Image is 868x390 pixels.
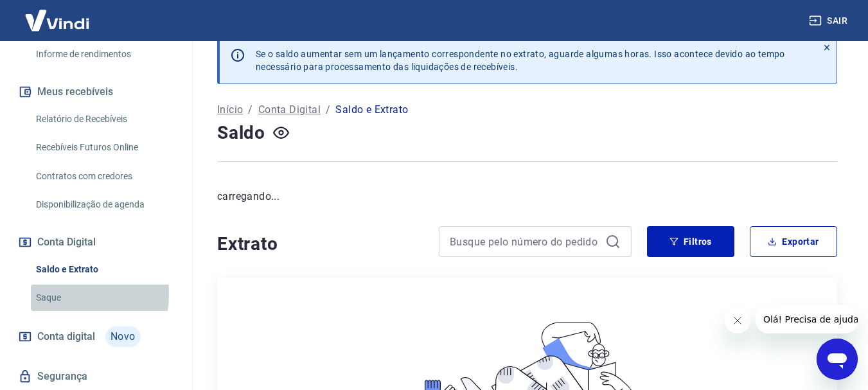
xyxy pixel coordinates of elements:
button: Exportar [750,226,837,257]
p: / [326,102,330,118]
a: Início [217,102,243,118]
iframe: Botão para abrir a janela de mensagens [817,339,858,380]
p: carregando... [217,189,837,204]
p: Saldo e Extrato [335,102,408,118]
a: Informe de rendimentos [31,41,177,67]
a: Disponibilização de agenda [31,191,177,218]
span: Conta digital [37,328,95,346]
a: Conta digitalNovo [15,321,177,352]
h4: Extrato [217,231,423,257]
img: Vindi [15,1,99,40]
iframe: Mensagem da empresa [756,305,858,333]
span: Olá! Precisa de ajuda? [8,9,108,19]
h4: Saldo [217,120,265,146]
button: Meus recebíveis [15,78,177,106]
button: Sair [806,9,853,33]
button: Conta Digital [15,228,177,256]
a: Saque [31,285,177,311]
iframe: Fechar mensagem [725,308,750,333]
span: Novo [105,326,141,347]
button: Filtros [647,226,734,257]
p: Se o saldo aumentar sem um lançamento correspondente no extrato, aguarde algumas horas. Isso acon... [256,48,785,73]
a: Saldo e Extrato [31,256,177,283]
a: Conta Digital [258,102,321,118]
a: Recebíveis Futuros Online [31,134,177,161]
a: Relatório de Recebíveis [31,106,177,132]
input: Busque pelo número do pedido [450,232,600,251]
a: Contratos com credores [31,163,177,190]
p: / [248,102,252,118]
